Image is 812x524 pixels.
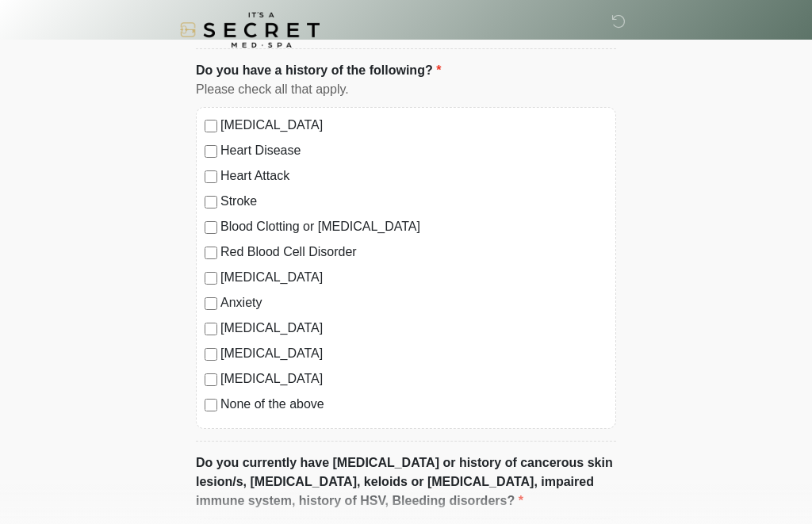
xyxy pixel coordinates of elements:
input: [MEDICAL_DATA] [205,323,217,335]
label: Do you currently have [MEDICAL_DATA] or history of cancerous skin lesion/s, [MEDICAL_DATA], keloi... [196,453,616,511]
input: Blood Clotting or [MEDICAL_DATA] [205,221,217,234]
label: [MEDICAL_DATA] [220,116,607,135]
label: Anxiety [220,293,607,312]
label: Heart Disease [220,141,607,160]
input: None of the above [205,399,217,411]
label: Stroke [220,192,607,211]
label: Red Blood Cell Disorder [220,243,607,262]
label: None of the above [220,395,607,414]
img: It's A Secret Med Spa Logo [180,12,320,48]
input: Heart Disease [205,145,217,158]
label: [MEDICAL_DATA] [220,344,607,363]
div: Please check all that apply. [196,80,616,99]
input: Heart Attack [205,170,217,183]
input: Red Blood Cell Disorder [205,247,217,259]
input: [MEDICAL_DATA] [205,348,217,361]
label: [MEDICAL_DATA] [220,369,607,388]
label: [MEDICAL_DATA] [220,268,607,287]
label: Heart Attack [220,166,607,186]
input: [MEDICAL_DATA] [205,272,217,285]
input: Anxiety [205,297,217,310]
label: [MEDICAL_DATA] [220,319,607,338]
label: Do you have a history of the following? [196,61,441,80]
input: [MEDICAL_DATA] [205,373,217,386]
label: Blood Clotting or [MEDICAL_DATA] [220,217,607,236]
input: [MEDICAL_DATA] [205,120,217,132]
input: Stroke [205,196,217,208]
